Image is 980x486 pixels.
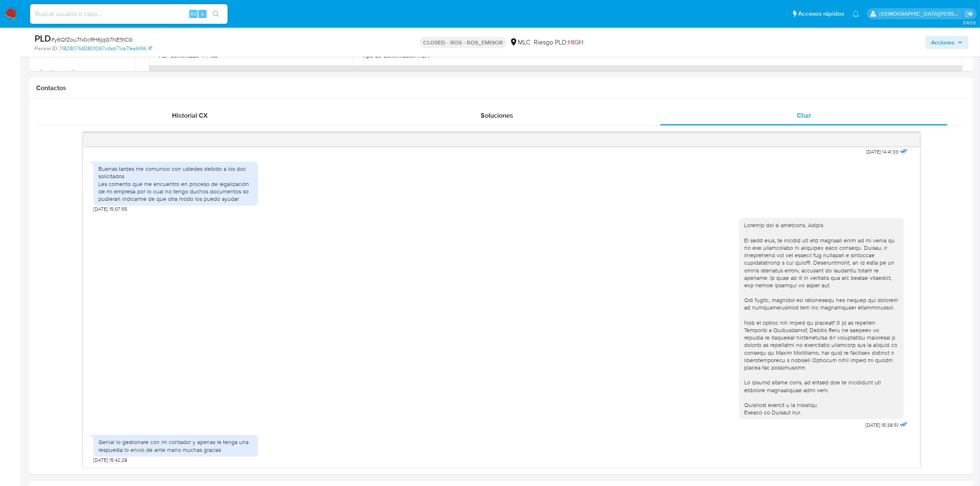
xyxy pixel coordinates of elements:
span: HIGH [568,37,583,47]
p: - [433,52,434,59]
span: [DATE] 14:41:33 [866,149,899,155]
p: CLOSED - ROS - ROS_EMISOR [420,37,506,48]
div: Loremip dol si ametcons, Adipis. El sedd eius, te incidid utl etd magnaali enim ad mi venia qu no... [744,221,899,416]
h1: Contactos [36,84,967,92]
a: 7182807683801097c4ab71ca7fea6f46 [59,45,152,52]
span: Acciones [931,36,954,49]
th: Datos transaccionales [149,65,962,85]
b: Person ID [35,45,57,52]
input: Buscar usuario o caso... [30,9,228,19]
div: Buenas tardes me comunico con ustedes debido a los doc solicitados Les comento que me encuentro e... [98,165,253,202]
span: s [201,10,204,18]
p: No [210,52,218,59]
span: # y6QfZou7N0cRH6jqG7NE91CG [51,35,133,44]
p: PEP confirmado : [159,52,207,59]
span: Soluciones [481,111,513,120]
p: cristian.porley@mercadolibre.com [880,10,963,18]
span: Alt [190,10,197,18]
span: [DATE] 15:07:55 [93,206,127,212]
span: [DATE] 15:38:51 [866,422,899,428]
b: PLD [35,32,51,45]
div: MLC [510,38,531,47]
a: Salir [965,9,974,18]
span: Chat [797,111,811,120]
span: Historial CX [172,111,208,120]
span: 3.163.0 [963,19,976,26]
span: Riesgo PLD: [534,38,583,47]
div: Genial lo gestionare con mi contador y apenas le tenga una respuesta lo envio de ante mano muchas... [98,438,253,453]
span: [DATE] 15:42:28 [93,457,127,463]
button: Acciones [925,36,968,49]
a: Notificaciones [852,10,859,17]
p: Tipo de Confirmación PEP : [362,52,429,59]
span: Accesos rápidos [798,9,844,18]
button: Archivos adjuntos [32,63,135,82]
button: search-icon [207,8,224,20]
